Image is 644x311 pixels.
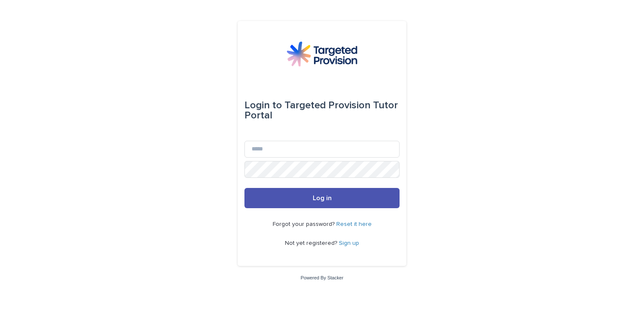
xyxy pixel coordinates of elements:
[313,195,332,201] span: Log in
[244,94,400,127] div: Targeted Provision Tutor Portal
[287,41,357,67] img: M5nRWzHhSzIhMunXDL62
[336,221,372,227] a: Reset it here
[301,275,343,280] a: Powered By Stacker
[244,100,282,110] span: Login to
[244,188,400,208] button: Log in
[285,240,339,246] span: Not yet registered?
[339,240,359,246] a: Sign up
[273,221,336,227] span: Forgot your password?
